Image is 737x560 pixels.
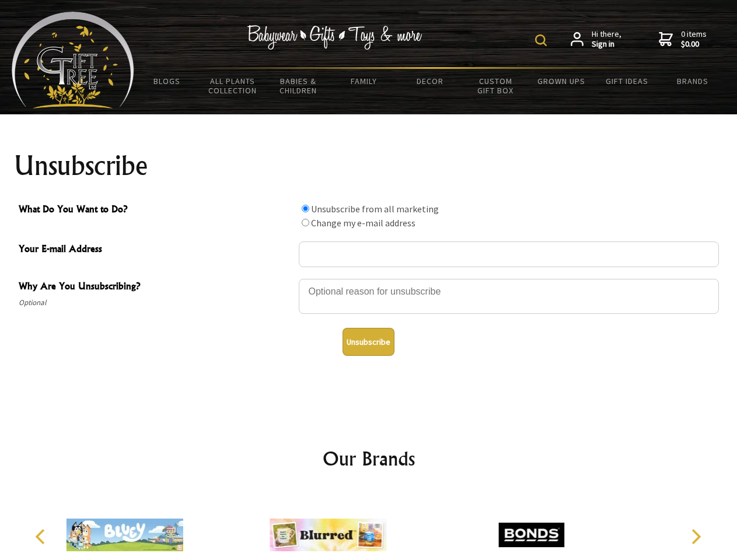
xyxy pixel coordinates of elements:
a: Decor [397,69,463,93]
h2: Our Brands [23,444,714,473]
button: Unsubscribe [343,328,394,356]
span: Hi there, [592,29,621,50]
span: Optional [19,296,293,310]
a: Hi there,Sign in [571,29,621,50]
a: Brands [660,69,726,93]
label: Change my e-mail address [311,217,415,229]
img: Babyware - Gifts - Toys and more... [12,12,134,108]
textarea: Why Are You Unsubscribing? [299,279,719,314]
input: What Do You Want to Do? [302,219,309,226]
button: Previous [29,524,55,549]
h1: Unsubscribe [14,152,724,180]
a: Gift Ideas [594,69,660,93]
input: Your E-mail Address [299,242,719,267]
a: All Plants Collection [200,69,266,103]
strong: Sign in [592,39,621,50]
span: Your E-mail Address [19,242,293,258]
label: Unsubscribe from all marketing [311,203,439,215]
span: 0 items [681,29,707,50]
img: Babywear - Gifts - Toys & more [247,25,422,50]
a: Babies & Children [266,69,331,103]
a: Grown Ups [528,69,594,93]
span: Why Are You Unsubscribing? [19,279,293,296]
input: What Do You Want to Do? [302,205,309,212]
a: 0 items$0.00 [659,29,707,50]
strong: $0.00 [681,39,707,50]
a: Family [331,69,397,93]
button: Next [683,524,708,549]
span: What Do You Want to Do? [19,202,293,219]
a: BLOGS [134,69,200,93]
img: product search [535,34,547,46]
a: Custom Gift Box [463,69,529,103]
